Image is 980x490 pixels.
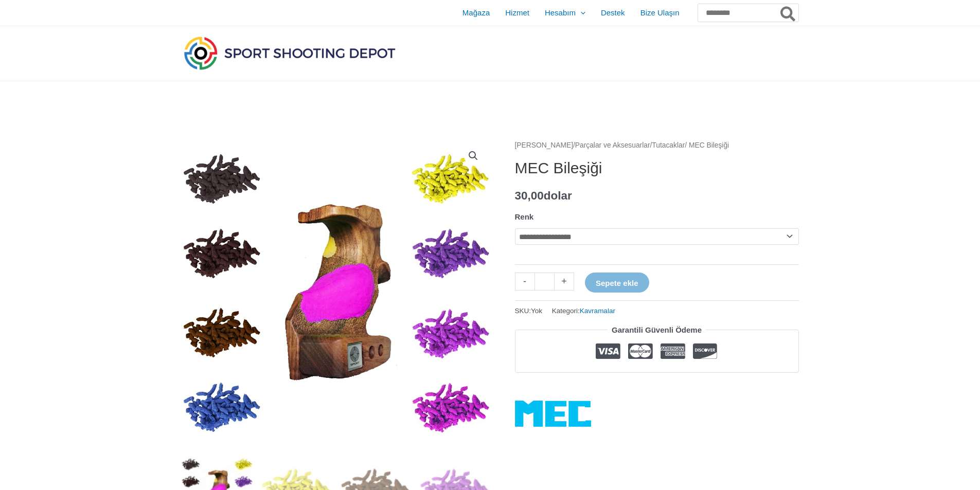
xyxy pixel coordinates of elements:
[515,380,799,393] iframe: Customer reviews powered by Trustpilot
[585,273,649,293] button: Sepete ekle
[515,212,534,221] font: Renk
[575,141,650,149] a: Parçalar ve Aksesuarlar
[182,34,398,72] img: Spor Atıcılık Deposu
[464,147,483,165] a: Tam ekran resim galerisini görüntüle
[552,307,580,315] font: Kategori:
[515,189,544,202] font: 30,00
[561,276,567,286] font: +
[685,141,729,149] font: / MEC Bileşiği
[182,139,490,447] img: MEC Bileşiği
[612,325,702,334] font: Garantili Güvenli Ödeme
[640,8,680,17] font: Bize Ulaşın
[515,159,602,176] font: MEC Bileşiği
[650,141,652,149] font: /
[601,8,625,17] font: Destek
[515,141,573,149] a: [PERSON_NAME]
[515,307,531,315] font: SKU:
[531,307,542,315] font: Yok
[515,273,534,291] a: -
[652,141,685,149] a: Tutacaklar
[523,276,526,286] font: -
[778,4,798,22] button: Aramak
[580,307,615,315] a: Kavramalar
[515,401,591,427] a: MEC
[462,8,490,17] font: Mağaza
[573,141,575,149] font: /
[505,8,529,17] font: Hizmet
[534,273,555,291] input: Ürün miktarı
[545,8,576,17] font: Hesabım
[544,189,572,202] font: dolar
[596,279,638,287] font: Sepete ekle
[555,273,574,291] a: +
[515,139,799,152] nav: Ekmek kırıntısı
